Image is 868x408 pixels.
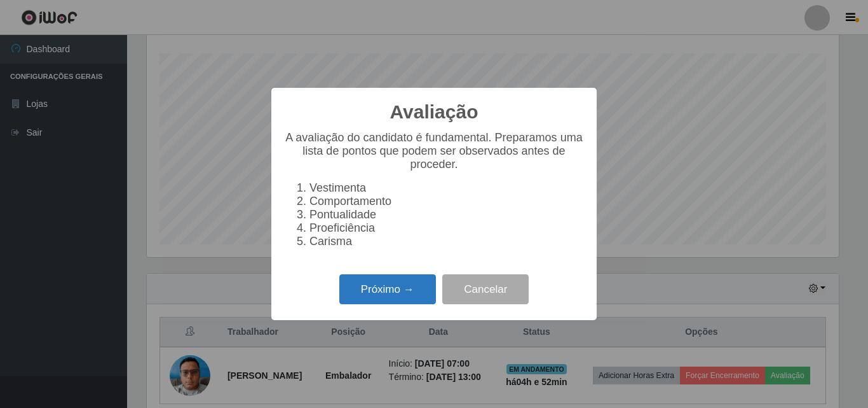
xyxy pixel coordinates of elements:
[309,235,584,248] li: Carisma
[442,274,529,304] button: Cancelar
[284,131,584,171] p: A avaliação do candidato é fundamental. Preparamos uma lista de pontos que podem ser observados a...
[339,274,436,304] button: Próximo →
[309,208,584,222] li: Pontualidade
[309,181,584,195] li: Vestimenta
[390,101,478,123] h2: Avaliação
[309,222,584,235] li: Proeficiência
[309,195,584,208] li: Comportamento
